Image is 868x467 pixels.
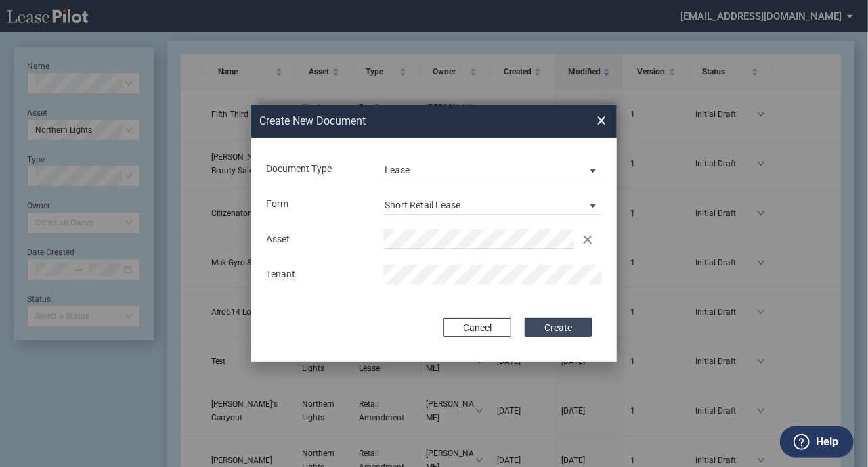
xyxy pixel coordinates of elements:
h2: Create New Document [259,114,548,129]
div: Form [258,198,375,211]
div: Short Retail Lease [385,200,460,210]
button: Cancel [443,318,511,337]
md-select: Lease Form: Short Retail Lease [383,194,602,215]
div: Tenant [258,268,375,282]
div: Document Type [258,162,375,176]
div: Asset [258,233,375,246]
div: Lease [385,164,410,175]
button: Create [525,318,592,337]
md-dialog: Create New ... [251,105,617,362]
span: × [596,110,606,132]
md-select: Document Type: Lease [383,159,602,179]
label: Help [816,433,838,451]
